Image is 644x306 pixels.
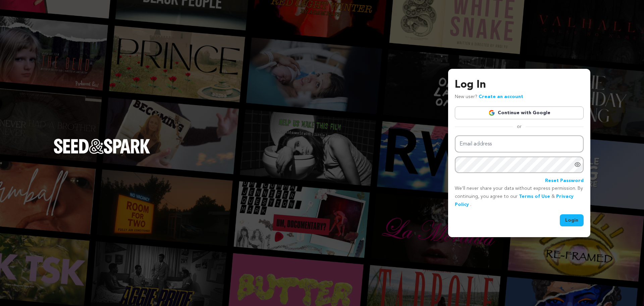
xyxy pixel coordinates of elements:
img: Seed&Spark Logo [54,139,150,154]
button: Login [560,214,584,226]
p: New user? [455,93,523,101]
a: Reset Password [545,177,584,185]
a: Terms of Use [519,194,550,199]
a: Show password as plain text. Warning: this will display your password on the screen. [574,161,581,168]
a: Create an account [479,94,523,99]
p: We’ll never share your data without express permission. By continuing, you agree to our & . [455,185,584,209]
img: Google logo [488,110,495,116]
h3: Log In [455,77,584,93]
a: Continue with Google [455,106,584,119]
span: or [513,123,526,130]
input: Email address [455,135,584,152]
a: Seed&Spark Homepage [54,139,150,167]
a: Privacy Policy [455,194,574,207]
